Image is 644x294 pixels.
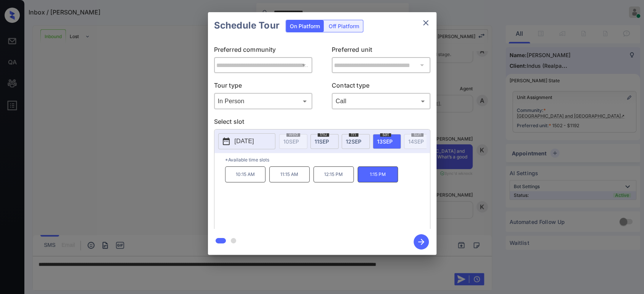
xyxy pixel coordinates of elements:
p: 12:15 PM [313,166,354,182]
span: sat [380,132,391,137]
div: In Person [216,95,311,107]
p: [DATE] [235,137,254,146]
button: btn-next [409,232,433,252]
div: Call [334,95,428,107]
div: date-select [342,134,370,149]
p: 11:15 AM [269,166,310,182]
h2: Schedule Tour [208,12,286,39]
span: 13 SEP [377,138,393,145]
p: Preferred community [214,45,313,57]
button: [DATE] [218,133,275,149]
div: date-select [373,134,401,149]
p: Tour type [214,81,313,93]
p: Contact type [332,81,430,93]
span: 11 SEP [315,138,329,145]
p: *Available time slots [225,153,430,166]
div: Off Platform [325,20,363,32]
span: 12 SEP [346,138,361,145]
div: On Platform [286,20,324,32]
p: 10:15 AM [225,166,265,182]
button: close [418,15,433,30]
p: Preferred unit [332,45,430,57]
p: 1:15 PM [358,166,398,182]
p: Select slot [214,117,430,129]
div: date-select [310,134,339,149]
span: thu [318,132,329,137]
span: fri [349,132,358,137]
